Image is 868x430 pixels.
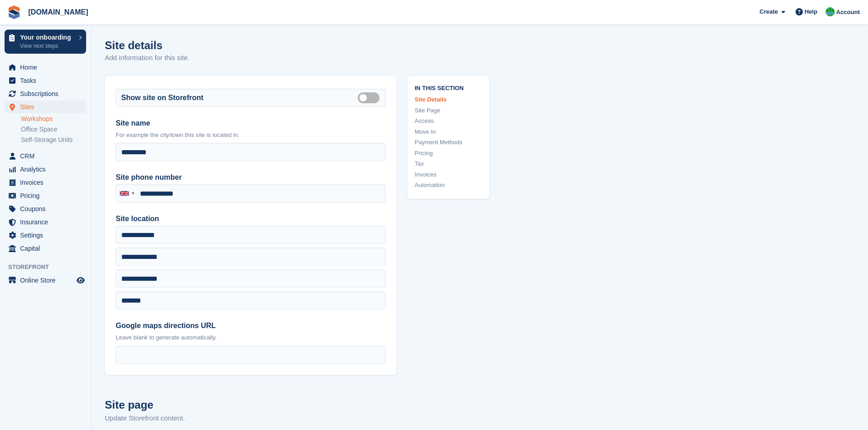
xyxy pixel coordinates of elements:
span: Invoices [20,176,75,189]
a: [DOMAIN_NAME] [25,5,92,20]
a: Access [415,116,482,126]
span: Home [20,61,75,74]
label: Show site on Storefront [121,92,203,103]
a: Self-Storage Units [21,136,86,144]
a: menu [5,61,86,74]
p: Leave blank to generate automatically. [116,333,385,342]
span: Help [805,7,817,16]
a: Preview store [75,275,86,286]
span: Storefront [8,263,91,272]
span: In this section [415,83,482,92]
img: Mark Bignell [826,7,835,16]
span: Create [760,7,778,16]
a: Office Space [21,125,86,134]
a: Invoices [415,170,482,179]
p: View next steps [20,42,74,50]
span: Online Store [20,274,75,287]
a: Your onboarding View next steps [5,30,86,54]
a: menu [5,216,86,228]
a: menu [5,242,86,255]
label: Site location [116,213,385,224]
a: Tax [415,159,482,168]
p: For example the city/town this site is located in. [116,131,385,140]
span: Analytics [20,163,75,176]
a: Site Page [415,106,482,115]
a: Automation [415,181,482,190]
span: Capital [20,242,75,255]
label: Google maps directions URL [116,320,385,331]
img: stora-icon-8386f47178a22dfd0bd8f6a31ec36ba5ce8667c1dd55bd0f319d3a0aa187defe.svg [7,5,21,19]
h2: Site page [105,397,396,413]
a: menu [5,189,86,202]
a: menu [5,176,86,189]
a: menu [5,150,86,162]
a: Pricing [415,149,482,158]
a: menu [5,202,86,215]
a: menu [5,163,86,176]
span: Coupons [20,202,75,215]
a: Workshops [21,115,86,123]
div: United Kingdom: +44 [116,185,137,202]
span: Insurance [20,216,75,228]
label: Site phone number [116,172,385,183]
a: menu [5,87,86,100]
label: Site name [116,118,385,129]
span: Sites [20,101,75,113]
span: CRM [20,150,75,162]
p: Your onboarding [20,34,74,40]
a: menu [5,101,86,113]
span: Subscriptions [20,87,75,100]
h1: Site details [105,39,190,51]
span: Tasks [20,74,75,87]
span: Settings [20,229,75,242]
a: Payment Methods [415,138,482,147]
a: menu [5,229,86,242]
p: Add information for this site. [105,53,190,63]
a: Site Details [415,95,482,104]
a: menu [5,74,86,87]
a: menu [5,274,86,287]
p: Update Storefront content. [105,413,396,424]
a: Move In [415,127,482,137]
label: Is public [358,97,383,98]
span: Account [836,8,860,17]
span: Pricing [20,189,75,202]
